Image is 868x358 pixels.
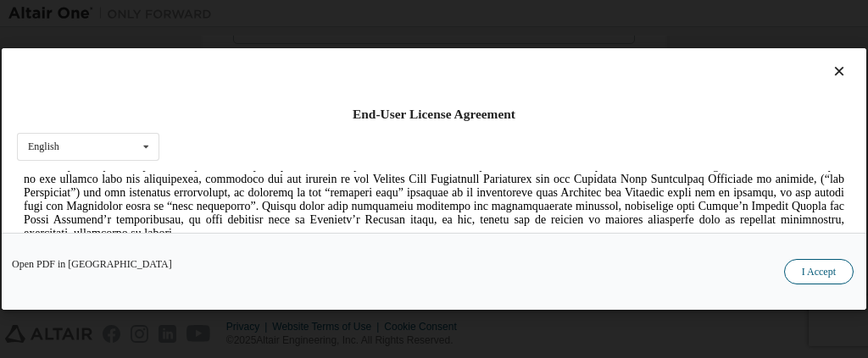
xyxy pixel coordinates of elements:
[63,75,398,88] span: MAINTENANCE, SUPPORT, AND SERVICE COMMITMENT.
[7,75,63,88] span: 5.
[17,106,851,123] div: End-User License Agreement
[12,259,172,269] a: Open PDF in [GEOGRAPHIC_DATA]
[784,259,854,284] button: I Accept
[403,75,469,88] b: Maintenance
[28,141,59,151] div: English
[770,144,815,157] b: Support.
